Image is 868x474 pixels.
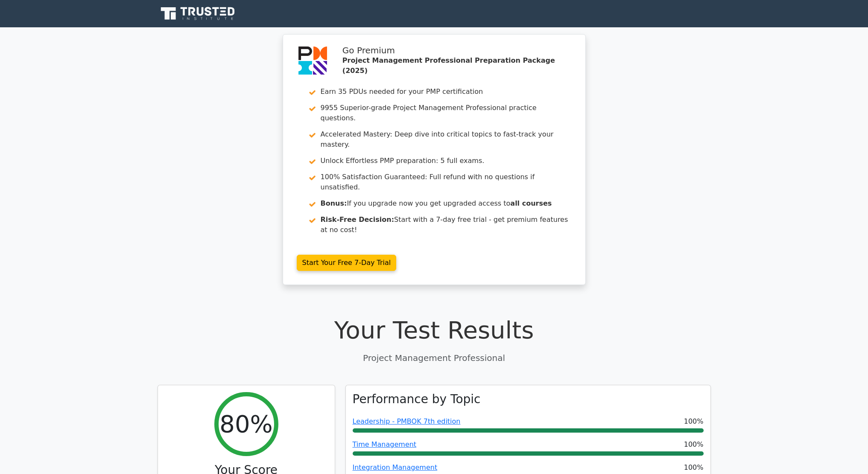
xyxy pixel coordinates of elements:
p: Project Management Professional [158,352,711,364]
span: 100% [684,439,704,450]
a: Integration Management [353,463,438,471]
span: 100% [684,416,704,427]
span: 100% [684,462,704,473]
h3: Performance by Topic [353,392,481,407]
h2: 80% [219,410,272,438]
a: Time Management [353,440,417,448]
h1: Your Test Results [158,316,711,344]
a: Start Your Free 7-Day Trial [297,255,397,271]
a: Leadership - PMBOK 7th edition [353,417,461,425]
